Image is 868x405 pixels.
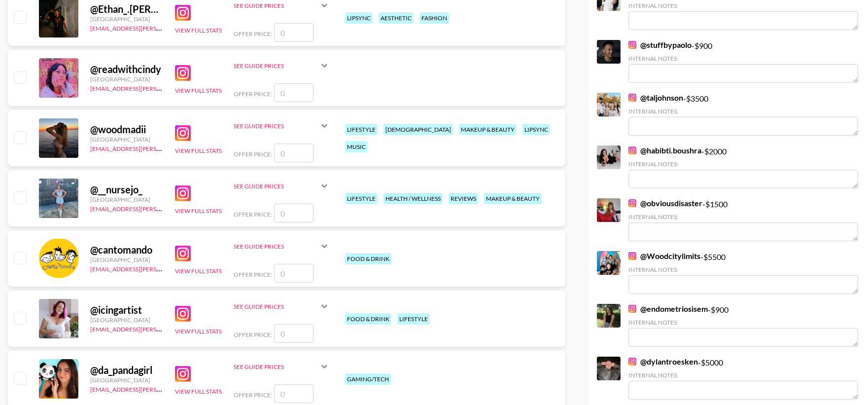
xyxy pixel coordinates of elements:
a: @Woodcitylimits [628,251,700,261]
a: @habibti.boushra [628,146,701,155]
div: [DEMOGRAPHIC_DATA] [383,124,453,135]
div: [GEOGRAPHIC_DATA] [90,256,163,263]
div: [GEOGRAPHIC_DATA] [90,376,163,384]
img: Instagram [628,252,636,260]
div: @ __nursejo_ [90,184,163,196]
div: - $ 5000 [628,357,858,400]
div: food & drink [345,253,391,264]
button: View Full Stats [175,267,222,275]
div: [GEOGRAPHIC_DATA] [90,15,163,23]
a: [EMAIL_ADDRESS][PERSON_NAME][DOMAIN_NAME] [90,143,236,152]
div: Internal Notes: [628,266,858,273]
span: Offer Price: [234,391,272,399]
div: - $ 900 [628,304,858,347]
div: fashion [419,12,449,24]
div: See Guide Prices [234,2,318,9]
div: @ Ethan_.[PERSON_NAME] [90,3,163,15]
input: 0 [274,144,313,162]
div: lifestyle [397,313,430,325]
button: View Full Stats [175,388,222,395]
div: [GEOGRAPHIC_DATA] [90,136,163,143]
div: [GEOGRAPHIC_DATA] [90,196,163,203]
img: Instagram [175,5,191,21]
div: See Guide Prices [234,62,318,70]
div: See Guide Prices [234,114,330,138]
div: Internal Notes: [628,213,858,221]
div: @ woodmadii [90,123,163,136]
a: @dylantroesken [628,357,698,367]
div: lifestyle [345,193,378,204]
div: @ icingartist [90,304,163,316]
div: - $ 2000 [628,146,858,188]
img: Instagram [175,306,191,322]
input: 0 [274,23,313,42]
div: makeup & beauty [484,193,542,204]
span: Offer Price: [234,90,272,98]
div: - $ 3500 [628,93,858,136]
img: Instagram [628,41,636,49]
div: See Guide Prices [234,122,318,130]
img: Instagram [175,185,191,201]
img: Instagram [175,125,191,141]
div: health / wellness [383,193,443,204]
a: @obviousdisaster [628,198,702,208]
span: Offer Price: [234,211,272,218]
img: Instagram [628,358,636,366]
img: Instagram [628,147,636,154]
div: See Guide Prices [234,243,318,250]
span: Offer Price: [234,331,272,338]
div: @ da_pandagirl [90,364,163,376]
div: See Guide Prices [234,54,330,77]
div: lipsync [522,124,550,135]
div: - $ 1500 [628,198,858,241]
div: reviews [449,193,478,204]
button: View Full Stats [175,27,222,34]
div: lipsync [345,12,373,24]
span: Offer Price: [234,271,272,278]
div: See Guide Prices [234,303,318,310]
div: food & drink [345,313,391,325]
div: Internal Notes: [628,2,858,9]
a: [EMAIL_ADDRESS][PERSON_NAME][DOMAIN_NAME] [90,263,236,273]
img: Instagram [628,305,636,313]
div: See Guide Prices [234,295,330,318]
div: See Guide Prices [234,234,330,258]
span: Offer Price: [234,30,272,37]
img: Instagram [175,366,191,382]
a: [EMAIL_ADDRESS][PERSON_NAME][DOMAIN_NAME] [90,23,236,32]
div: music [345,141,368,152]
div: @ readwithcindy [90,63,163,75]
div: Internal Notes: [628,371,858,379]
div: [GEOGRAPHIC_DATA] [90,316,163,324]
div: Internal Notes: [628,55,858,62]
input: 0 [274,204,313,222]
img: Instagram [175,65,191,81]
a: [EMAIL_ADDRESS][PERSON_NAME][DOMAIN_NAME] [90,203,236,213]
div: Internal Notes: [628,108,858,115]
div: Internal Notes: [628,160,858,168]
div: See Guide Prices [234,183,318,190]
div: gaming/tech [345,373,391,385]
div: Internal Notes: [628,319,858,326]
a: [EMAIL_ADDRESS][PERSON_NAME][DOMAIN_NAME] [90,324,236,333]
input: 0 [274,264,313,283]
div: @ cantomando [90,244,163,256]
div: See Guide Prices [234,355,330,378]
input: 0 [274,83,313,102]
span: Offer Price: [234,150,272,158]
div: - $ 900 [628,40,858,83]
a: @stuffbypaolo [628,40,692,50]
button: View Full Stats [175,328,222,335]
div: lifestyle [345,124,378,135]
button: View Full Stats [175,207,222,215]
div: See Guide Prices [234,174,330,198]
div: - $ 5500 [628,251,858,294]
div: makeup & beauty [459,124,517,135]
a: @endometriosisem [628,304,708,314]
div: aesthetic [379,12,414,24]
div: See Guide Prices [234,363,318,370]
img: Instagram [628,94,636,102]
input: 0 [274,324,313,343]
div: [GEOGRAPHIC_DATA] [90,75,163,83]
img: Instagram [628,199,636,207]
